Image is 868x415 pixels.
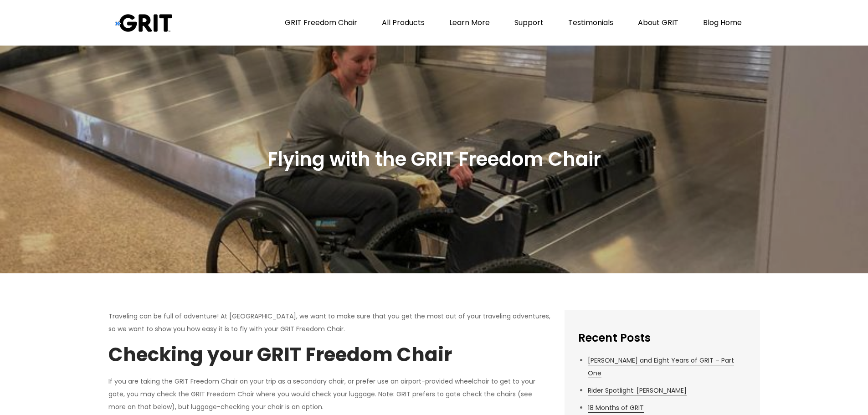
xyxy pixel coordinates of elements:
[108,341,452,368] strong: Checking your GRIT Freedom Chair
[108,310,551,335] p: Traveling can be full of adventure! At [GEOGRAPHIC_DATA], we want to make sure that you get the m...
[588,386,687,395] a: Rider Spotlight: [PERSON_NAME]
[267,147,601,172] h2: Flying with the GRIT Freedom Chair
[588,403,644,413] a: 18 Months of GRIT
[115,14,172,32] img: Grit Blog
[108,375,551,413] p: If you are taking the GRIT Freedom Chair on your trip as a secondary chair, or prefer use an airp...
[578,331,746,345] h2: Recent Posts
[588,356,734,378] a: [PERSON_NAME] and Eight Years of GRIT – Part One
